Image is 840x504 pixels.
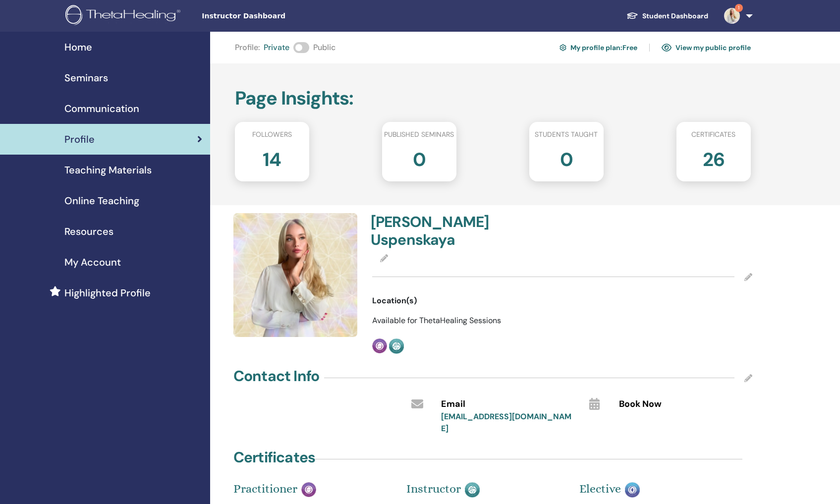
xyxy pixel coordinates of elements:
[64,70,108,85] span: Seminars
[619,398,662,411] span: Book Now
[560,144,573,171] h2: 0
[384,129,454,140] span: Published seminars
[65,5,184,27] img: logo.png
[560,43,566,53] img: cog.svg
[662,40,751,56] a: View my public profile
[64,255,121,270] span: My Account
[413,144,426,171] h2: 0
[735,4,743,12] span: 1
[691,129,735,140] span: Certificates
[235,42,260,54] span: Profile :
[233,482,297,496] span: Practitioner
[64,163,152,177] span: Teaching Materials
[662,43,672,52] img: eye.svg
[263,144,281,171] h2: 14
[703,144,725,171] h2: 26
[560,40,637,56] a: My profile plan:Free
[618,7,716,25] a: Student Dashboard
[372,295,417,307] span: Location(s)
[406,482,461,496] span: Instructor
[724,8,740,24] img: default.jpg
[64,101,139,116] span: Communication
[202,11,350,21] span: Instructor Dashboard
[372,315,501,326] span: Available for ThetaHealing Sessions
[233,213,357,337] img: default.jpg
[233,367,319,385] h4: Contact Info
[64,132,95,147] span: Profile
[64,224,113,239] span: Resources
[233,448,315,466] h4: Certificates
[535,129,598,140] span: Students taught
[64,193,139,208] span: Online Teaching
[64,40,92,55] span: Home
[626,11,638,20] img: graduation-cap-white.svg
[441,411,571,434] a: [EMAIL_ADDRESS][DOMAIN_NAME]
[264,42,289,54] span: Private
[313,42,336,54] span: Public
[441,398,465,411] span: Email
[371,213,557,249] h4: [PERSON_NAME] Uspenskaya
[235,87,751,110] h2: Page Insights :
[579,482,621,496] span: Elective
[252,129,292,140] span: Followers
[64,285,151,300] span: Highlighted Profile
